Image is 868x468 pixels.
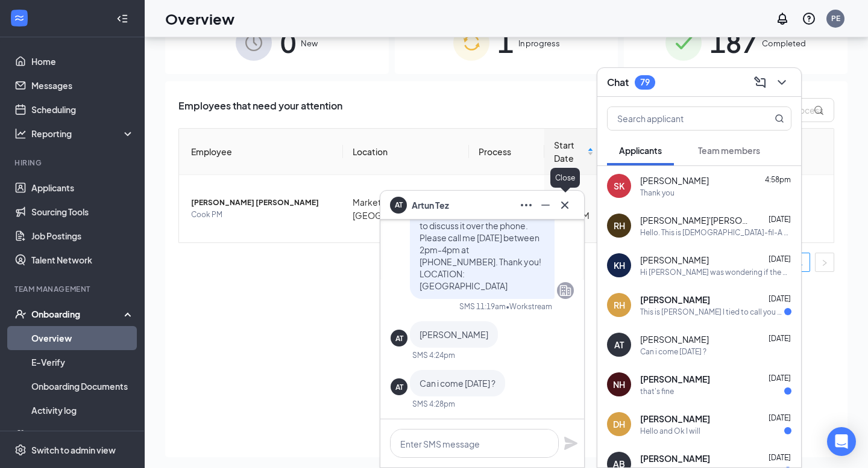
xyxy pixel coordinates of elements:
[31,326,134,350] a: Overview
[31,73,134,97] a: Messages
[550,168,580,188] div: Close
[710,22,757,63] span: 187
[762,37,806,49] span: Completed
[31,176,134,200] a: Applicants
[698,145,760,156] span: Team members
[802,11,816,26] svg: QuestionInfo
[14,284,132,294] div: Team Management
[538,198,553,212] svg: Minimize
[191,197,333,209] span: [PERSON_NAME] [PERSON_NAME]
[14,308,27,320] svg: UserCheck
[769,374,791,383] span: [DATE]
[519,198,533,212] svg: Ellipses
[821,259,828,266] span: right
[608,107,750,130] input: Search applicant
[343,129,469,175] th: Location
[640,254,709,266] span: [PERSON_NAME]
[412,399,455,409] div: SMS 4:28pm
[179,129,343,175] th: Employee
[614,259,625,271] div: KH
[640,267,791,277] div: Hi [PERSON_NAME] was wondering if the position was still open
[469,129,545,175] th: Process
[765,175,791,184] span: 4:58pm
[469,175,545,242] td: Hilltop Onboarding
[31,350,134,374] a: E-Verify
[772,73,791,92] button: ChevronDown
[613,418,625,430] div: DH
[554,138,585,165] span: Start Date
[506,301,552,312] span: • Workstream
[775,114,784,123] svg: MagnifyingGlass
[280,22,296,63] span: 0
[31,49,134,73] a: Home
[640,426,700,436] div: Hello and Ok I will
[607,76,629,89] h3: Chat
[613,378,625,390] div: NH
[459,301,506,312] div: SMS 11:19am
[831,13,840,23] div: PE
[827,427,856,456] div: Open Intercom Messenger
[614,220,625,232] div: RH
[769,413,791,422] span: [DATE]
[640,294,710,306] span: [PERSON_NAME]
[31,200,134,224] a: Sourcing Tools
[14,128,27,140] svg: Analysis
[640,333,709,345] span: [PERSON_NAME]
[640,413,710,425] span: [PERSON_NAME]
[14,444,27,456] svg: Settings
[640,214,749,226] span: [PERSON_NAME]'[PERSON_NAME]
[815,253,834,272] li: Next Page
[769,453,791,462] span: [DATE]
[412,350,455,360] div: SMS 4:24pm
[31,97,134,122] a: Scheduling
[31,374,134,398] a: Onboarding Documents
[31,224,134,248] a: Job Postings
[640,227,791,238] div: Hello. This is [DEMOGRAPHIC_DATA]-fil-A HILLTOP. I have reviewed your application and would like ...
[614,339,624,351] div: AT
[498,22,514,63] span: 1
[640,188,675,198] div: Thank you
[769,215,791,224] span: [DATE]
[619,145,662,156] span: Applicants
[14,158,132,168] div: Hiring
[769,294,791,303] span: [DATE]
[536,196,555,215] button: Minimize
[178,98,342,122] span: Employees that need your attention
[640,452,710,464] span: [PERSON_NAME]
[412,199,449,212] span: Artun Tez
[301,37,318,49] span: New
[31,308,124,320] div: Onboarding
[614,299,625,311] div: RH
[775,11,790,26] svg: Notifications
[640,77,650,87] div: 79
[640,386,674,396] div: that's fine
[558,198,572,212] svg: Cross
[614,180,624,192] div: SK
[343,175,469,242] td: Marketplace at [GEOGRAPHIC_DATA]
[395,382,403,392] div: AT
[555,196,574,215] button: Cross
[640,174,709,186] span: [PERSON_NAME]
[31,128,135,140] div: Reporting
[420,378,495,389] span: Can i come [DATE] ?
[558,283,573,298] svg: Company
[640,307,784,317] div: This is [PERSON_NAME] I tied to call you but no response. I'm available after 7:00 tonight or bef...
[31,444,116,456] div: Switch to admin view
[753,75,767,90] svg: ComposeMessage
[769,254,791,263] span: [DATE]
[769,334,791,343] span: [DATE]
[420,329,488,340] span: [PERSON_NAME]
[31,248,134,272] a: Talent Network
[564,436,578,451] svg: Plane
[640,346,706,357] div: Can i come [DATE] ?
[13,12,25,24] svg: WorkstreamLogo
[395,333,403,343] div: AT
[31,422,134,446] a: Team
[517,196,536,215] button: Ellipses
[191,209,333,221] span: Cook PM
[116,13,128,25] svg: Collapse
[31,398,134,422] a: Activity log
[750,73,770,92] button: ComposeMessage
[775,75,789,90] svg: ChevronDown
